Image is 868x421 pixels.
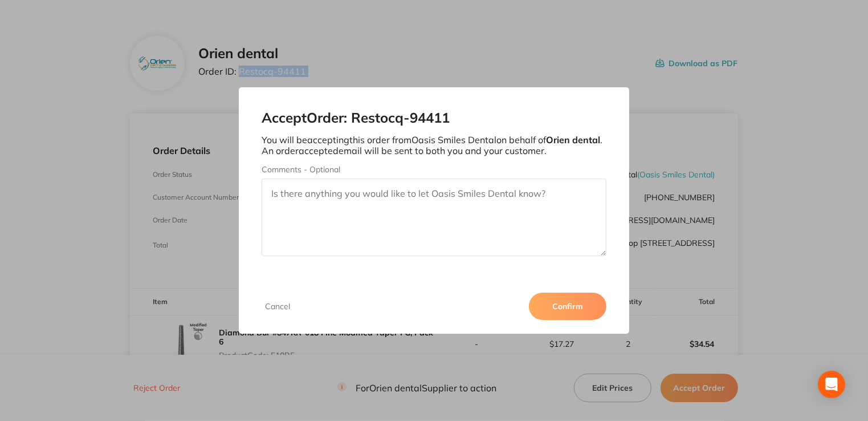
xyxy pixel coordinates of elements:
button: Confirm [529,293,606,320]
div: Open Intercom Messenger [818,371,845,398]
button: Cancel [262,301,294,311]
h2: Accept Order: Restocq- 94411 [262,110,606,126]
b: Orien dental [546,134,600,145]
label: Comments - Optional [262,165,606,174]
p: You will be accepting this order from Oasis Smiles Dental on behalf of . An order accepted email ... [262,135,606,156]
